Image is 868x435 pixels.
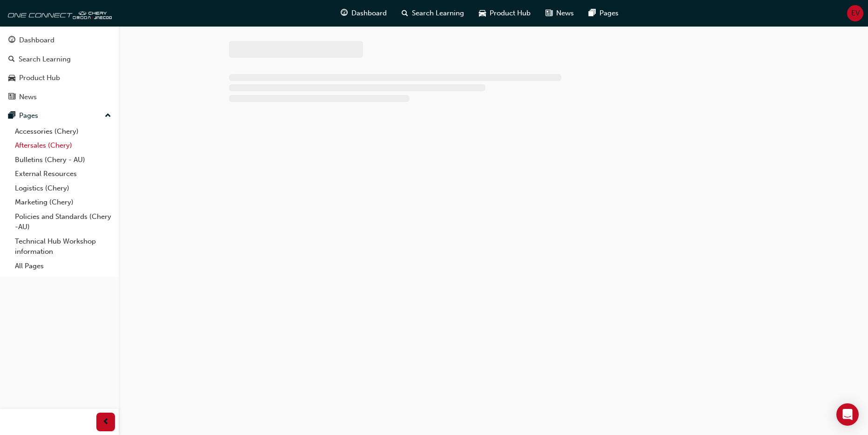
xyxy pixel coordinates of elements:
[8,93,15,102] span: news-icon
[5,4,112,22] img: oneconnect
[8,112,15,120] span: pages-icon
[333,4,394,23] a: guage-iconDashboard
[581,4,626,23] a: pages-iconPages
[11,234,115,259] a: Technical Hub Workshop information
[479,7,486,19] span: car-icon
[8,74,15,82] span: car-icon
[351,8,387,19] span: Dashboard
[4,107,115,124] button: Pages
[4,30,115,107] button: DashboardSearch LearningProduct HubNews
[8,36,15,45] span: guage-icon
[11,153,115,167] a: Bulletins (Chery - AU)
[538,4,581,23] a: news-iconNews
[4,51,115,68] a: Search Learning
[102,416,109,428] span: prev-icon
[11,181,115,196] a: Logistics (Chery)
[341,7,348,19] span: guage-icon
[11,138,115,153] a: Aftersales (Chery)
[490,8,531,19] span: Product Hub
[19,92,37,102] div: News
[589,7,596,19] span: pages-icon
[19,110,38,121] div: Pages
[402,7,408,19] span: search-icon
[471,4,538,23] a: car-iconProduct Hub
[19,35,54,46] div: Dashboard
[11,210,115,234] a: Policies and Standards (Chery -AU)
[4,32,115,49] a: Dashboard
[11,124,115,139] a: Accessories (Chery)
[19,54,71,65] div: Search Learning
[105,110,111,122] span: up-icon
[599,8,619,19] span: Pages
[412,8,464,19] span: Search Learning
[394,4,471,23] a: search-iconSearch Learning
[11,195,115,210] a: Marketing (Chery)
[19,73,60,83] div: Product Hub
[851,8,860,19] span: EV
[4,69,115,87] a: Product Hub
[545,7,552,19] span: news-icon
[556,8,574,19] span: News
[8,55,15,64] span: search-icon
[11,167,115,181] a: External Resources
[4,88,115,106] a: News
[11,259,115,273] a: All Pages
[847,5,863,21] button: EV
[836,403,859,426] div: Open Intercom Messenger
